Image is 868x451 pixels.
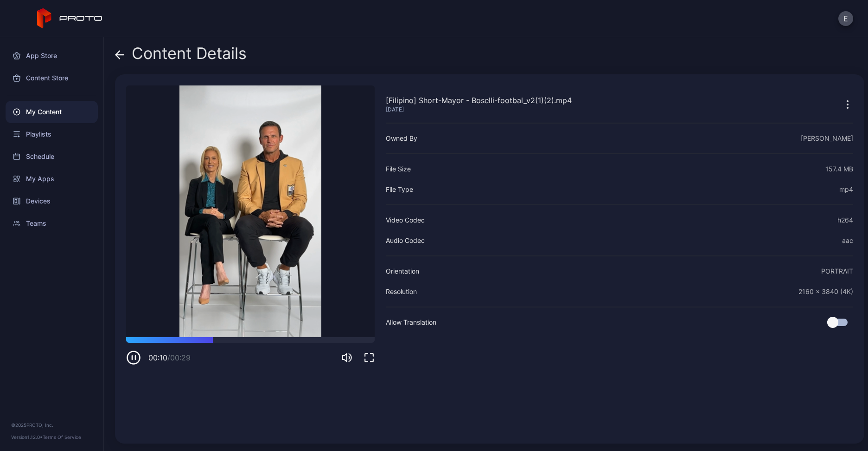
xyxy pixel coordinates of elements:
span: Version 1.12.0 • [11,434,43,440]
div: aac [842,235,853,246]
div: PORTRAIT [821,266,853,277]
a: Playlists [6,123,98,145]
a: Content Store [6,67,98,89]
a: Terms Of Service [43,434,81,440]
div: Owned By [386,133,417,144]
div: © 2025 PROTO, Inc. [11,421,92,429]
a: Devices [6,190,98,212]
div: Resolution [386,286,417,297]
div: 157.4 MB [825,163,853,175]
a: My Content [6,101,98,123]
div: Allow Translation [386,317,436,328]
span: / 00:29 [167,353,191,362]
div: File Size [386,163,411,175]
a: My Apps [6,168,98,190]
div: 2160 x 3840 (4K) [798,286,853,297]
div: 00:10 [148,352,191,363]
div: Audio Codec [386,235,425,246]
a: Schedule [6,145,98,168]
div: [PERSON_NAME] [801,133,853,144]
div: Content Details [115,45,247,67]
div: [Filipino] Short-Mayor - Boselli-footbal_v2(1)(2).mp4 [386,95,572,106]
a: App Store [6,45,98,67]
div: [DATE] [386,106,572,113]
div: File Type [386,184,413,195]
video: Sorry, your browser doesn‘t support embedded videos [126,85,375,337]
div: mp4 [839,184,853,195]
div: Video Codec [386,215,425,226]
a: Teams [6,212,98,235]
div: h264 [837,215,853,226]
div: Orientation [386,266,419,277]
button: E [838,11,853,26]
